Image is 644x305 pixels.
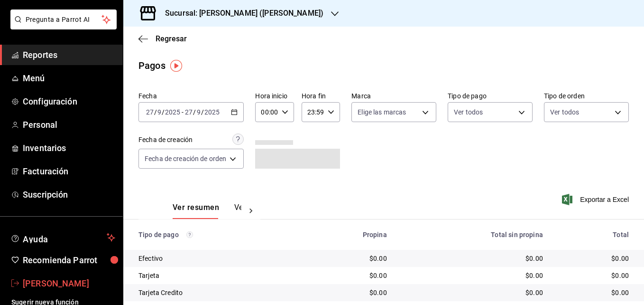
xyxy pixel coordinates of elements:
div: Propina [311,231,387,238]
img: Marcador de información sobre herramientas [170,60,182,72]
div: Efectivo [138,254,295,263]
div: Fecha de creación [138,135,193,145]
svg: Los pagos realizados con Pay y otras terminales son montos brutos. [186,231,193,238]
input: -- [157,108,162,116]
button: Regresar [138,34,187,43]
font: Menú [23,73,45,83]
div: Pagos [138,58,166,73]
div: Pestañas de navegación [173,203,241,219]
div: Total [558,231,629,238]
div: $0.00 [402,254,543,263]
span: / [193,108,196,116]
label: Tipo de pago [448,93,533,99]
label: Hora inicio [255,93,294,99]
div: $0.00 [402,288,543,297]
span: - [182,108,184,116]
input: -- [146,108,154,116]
font: Suscripción [23,190,68,200]
input: ---- [204,108,220,116]
input: -- [184,108,193,116]
a: Pregunta a Parrot AI [7,21,117,31]
font: Inventarios [23,143,66,153]
span: Fecha de creación de orden [145,154,226,163]
font: Exportar a Excel [580,196,629,203]
button: Exportar a Excel [564,194,629,205]
div: Tarjeta [138,271,295,280]
font: Reportes [23,50,57,60]
span: Ayuda [23,232,103,243]
font: Personal [23,120,57,130]
font: Configuración [23,96,77,106]
span: Pregunta a Parrot AI [26,15,102,25]
font: Ver resumen [173,203,219,212]
font: [PERSON_NAME] [23,278,89,288]
input: ---- [165,108,181,116]
font: Tipo de pago [138,231,179,238]
div: $0.00 [311,288,387,297]
div: $0.00 [558,288,629,297]
div: Total sin propina [402,231,543,238]
div: Tarjeta Credito [138,288,295,297]
label: Tipo de orden [544,93,629,99]
button: Ver pagos [234,203,270,219]
span: / [162,108,165,116]
div: $0.00 [402,271,543,280]
span: Ver todos [454,107,483,117]
span: Regresar [156,34,187,43]
span: / [201,108,204,116]
label: Hora fin [302,93,340,99]
div: $0.00 [311,254,387,263]
font: Facturación [23,166,68,176]
label: Fecha [138,93,244,99]
div: $0.00 [311,271,387,280]
label: Marca [351,93,436,99]
input: -- [196,108,201,116]
span: Elige las marcas [358,107,406,117]
span: / [154,108,157,116]
span: Ver todos [550,107,579,117]
div: $0.00 [558,271,629,280]
button: Pregunta a Parrot AI [10,10,117,29]
font: Recomienda Parrot [23,255,97,265]
div: $0.00 [558,254,629,263]
h3: Sucursal: [PERSON_NAME] ([PERSON_NAME]) [157,8,323,19]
